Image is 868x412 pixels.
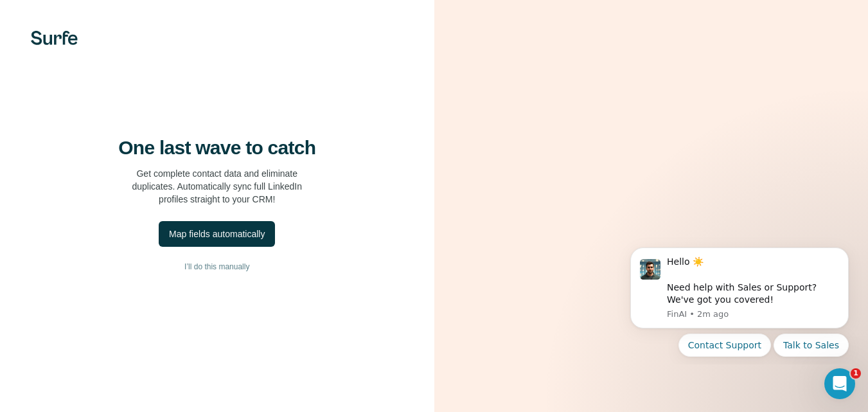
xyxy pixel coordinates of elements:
img: Surfe's logo [31,31,78,45]
span: 1 [851,368,861,379]
button: I’ll do this manually [26,257,409,276]
div: Map fields automatically [169,228,265,240]
p: Get complete contact data and eliminate duplicates. Automatically sync full LinkedIn profiles str... [132,167,302,206]
iframe: Intercom live chat [824,368,855,399]
span: I’ll do this manually [184,261,249,273]
iframe: Intercom notifications message [611,236,868,364]
h4: One last wave to catch [118,136,315,159]
button: Map fields automatically [159,221,275,247]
